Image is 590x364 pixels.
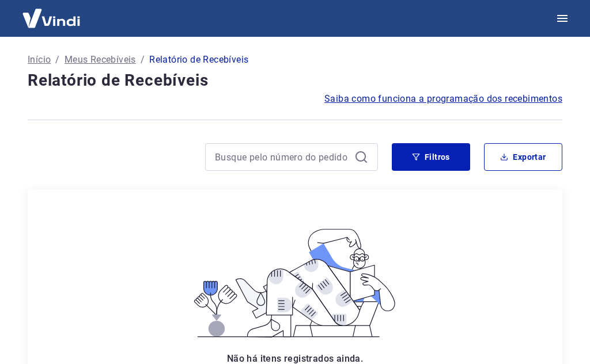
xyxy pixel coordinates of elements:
a: Meus Recebíveis [65,53,136,67]
span: Não há itens registrados ainda. [227,353,363,364]
button: Exportar [484,143,562,171]
button: Filtros [392,143,470,171]
input: Busque pelo número do pedido [215,148,350,166]
h4: Relatório de Recebíveis [28,69,562,92]
img: Vindi [14,1,89,36]
a: Saiba como funciona a programação dos recebimentos [324,92,562,106]
p: Relatório de Recebíveis [149,53,248,67]
p: / [55,53,59,67]
a: Início [28,53,51,67]
p: / [141,53,145,67]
